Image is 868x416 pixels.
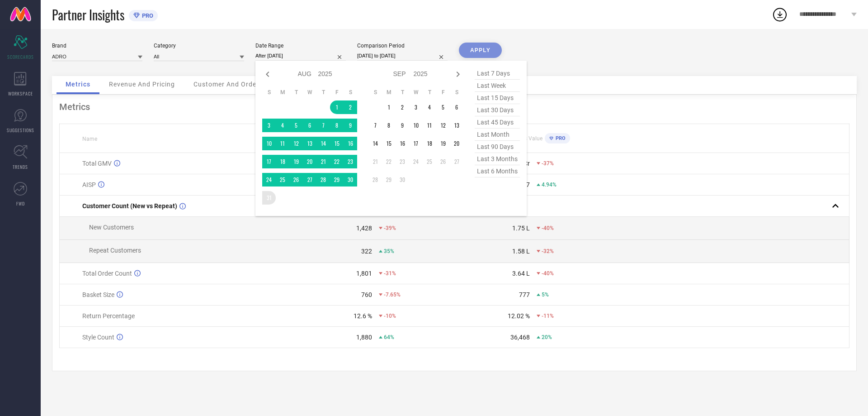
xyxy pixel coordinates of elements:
[52,43,142,49] div: Brand
[382,137,396,150] td: Mon Sep 15 2025
[368,137,382,150] td: Sun Sep 14 2025
[475,92,520,104] span: last 15 days
[289,89,303,96] th: Tuesday
[13,163,28,170] span: TRENDS
[475,80,520,92] span: last week
[423,137,436,150] td: Thu Sep 18 2025
[316,173,330,186] td: Thu Aug 28 2025
[436,100,450,114] td: Fri Sep 05 2025
[512,225,530,232] div: 1.75 L
[475,104,520,116] span: last 30 days
[303,89,316,96] th: Wednesday
[16,200,25,207] span: FWD
[140,12,153,19] span: PRO
[316,155,330,168] td: Thu Aug 21 2025
[436,155,450,168] td: Fri Sep 26 2025
[384,292,401,298] span: -7.65%
[330,89,344,96] th: Friday
[475,129,520,141] span: last month
[276,137,289,150] td: Mon Aug 11 2025
[276,119,289,132] td: Mon Aug 04 2025
[475,153,520,165] span: last 3 months
[361,291,372,298] div: 760
[396,119,409,132] td: Tue Sep 09 2025
[542,182,557,188] span: 4.94%
[475,165,520,177] span: last 6 months
[8,90,33,97] span: WORKSPACE
[59,101,849,112] div: Metrics
[542,334,552,340] span: 20%
[344,89,357,96] th: Saturday
[453,69,463,80] div: Next month
[475,67,520,80] span: last 7 days
[384,334,394,340] span: 64%
[344,155,357,168] td: Sat Aug 23 2025
[542,248,554,254] span: -32%
[512,248,530,255] div: 1.58 L
[423,119,436,132] td: Thu Sep 11 2025
[330,173,344,186] td: Fri Aug 29 2025
[303,155,316,168] td: Wed Aug 20 2025
[82,160,112,167] span: Total GMV
[154,43,244,49] div: Category
[382,173,396,186] td: Mon Sep 29 2025
[276,89,289,96] th: Monday
[409,137,423,150] td: Wed Sep 17 2025
[450,100,463,114] td: Sat Sep 06 2025
[512,270,530,277] div: 3.64 L
[255,43,346,49] div: Date Range
[262,89,276,96] th: Sunday
[316,137,330,150] td: Thu Aug 14 2025
[423,100,436,114] td: Thu Sep 04 2025
[330,137,344,150] td: Fri Aug 15 2025
[52,5,124,24] span: Partner Insights
[384,313,396,319] span: -10%
[382,89,396,96] th: Monday
[82,312,135,320] span: Return Percentage
[344,173,357,186] td: Sat Aug 30 2025
[7,53,34,60] span: SCORECARDS
[356,225,372,232] div: 1,428
[89,247,141,254] span: Repeat Customers
[368,173,382,186] td: Sun Sep 28 2025
[368,89,382,96] th: Sunday
[344,100,357,114] td: Sat Aug 02 2025
[361,248,372,255] div: 322
[510,334,530,341] div: 36,468
[772,6,788,23] div: Open download list
[423,155,436,168] td: Thu Sep 25 2025
[262,173,276,186] td: Sun Aug 24 2025
[82,270,132,277] span: Total Order Count
[82,291,114,298] span: Basket Size
[82,181,96,188] span: AISP
[436,137,450,150] td: Fri Sep 19 2025
[303,137,316,150] td: Wed Aug 13 2025
[382,119,396,132] td: Mon Sep 08 2025
[396,155,409,168] td: Tue Sep 23 2025
[450,137,463,150] td: Sat Sep 20 2025
[276,155,289,168] td: Mon Aug 18 2025
[542,160,554,167] span: -37%
[330,100,344,114] td: Fri Aug 01 2025
[542,225,554,231] span: -40%
[193,81,263,88] span: Customer And Orders
[475,116,520,129] span: last 45 days
[276,173,289,186] td: Mon Aug 25 2025
[396,89,409,96] th: Tuesday
[508,312,530,320] div: 12.02 %
[109,81,175,88] span: Revenue And Pricing
[368,119,382,132] td: Sun Sep 07 2025
[519,291,530,298] div: 777
[396,137,409,150] td: Tue Sep 16 2025
[255,51,346,61] input: Select date range
[66,81,90,88] span: Metrics
[542,313,554,319] span: -11%
[384,225,396,231] span: -39%
[356,334,372,341] div: 1,880
[382,100,396,114] td: Mon Sep 01 2025
[450,155,463,168] td: Sat Sep 27 2025
[303,173,316,186] td: Wed Aug 27 2025
[450,89,463,96] th: Saturday
[357,51,448,61] input: Select comparison period
[89,224,134,231] span: New Customers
